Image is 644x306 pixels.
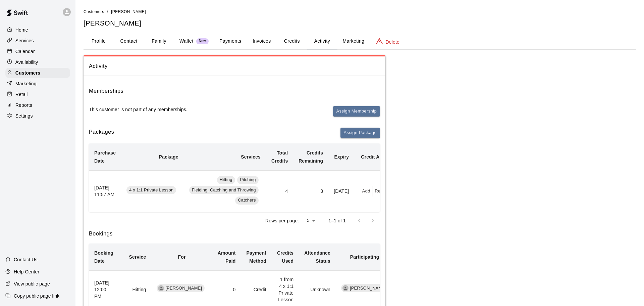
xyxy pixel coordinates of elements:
[158,285,164,291] div: Reed Kneulman
[89,128,114,138] h6: Packages
[84,33,636,49] div: basic tabs example
[84,8,636,15] nav: breadcrumb
[107,8,108,15] li: /
[14,268,39,275] p: Help Center
[5,57,70,67] a: Availability
[89,106,187,113] p: This customer is not part of any memberships.
[235,197,258,204] span: Catchers
[217,177,235,183] span: Hitting
[14,256,38,263] p: Contact Us
[89,170,121,212] th: [DATE] 11:57 AM
[84,19,636,28] h5: [PERSON_NAME]
[247,250,266,264] b: Payment Method
[333,106,380,117] button: Assign Membership
[15,70,40,76] p: Customers
[114,33,144,49] button: Contact
[5,25,70,35] a: Home
[15,113,33,119] p: Settings
[5,46,70,56] a: Calendar
[178,254,186,260] b: For
[159,154,178,160] b: Package
[5,79,70,89] a: Marketing
[373,186,393,196] button: Redeem
[340,128,380,138] button: Assign Package
[144,33,174,49] button: Family
[5,36,70,46] a: Services
[163,285,205,292] span: [PERSON_NAME]
[299,150,323,164] b: Credits Remaining
[241,154,261,160] b: Services
[15,102,32,108] p: Reports
[347,285,389,292] span: [PERSON_NAME]
[89,87,123,95] h6: Memberships
[237,177,258,183] span: Pitching
[89,143,399,212] table: simple table
[304,250,330,264] b: Attendance Status
[293,170,328,212] td: 3
[15,37,34,44] p: Services
[265,217,299,224] p: Rows per page:
[5,89,70,99] a: Retail
[15,48,35,55] p: Calendar
[328,217,346,224] p: 1–1 of 1
[129,254,146,260] b: Service
[337,33,370,49] button: Marketing
[126,187,176,193] span: 4 x 1:1 Private Lesson
[307,33,337,49] button: Activity
[214,33,247,49] button: Payments
[247,33,277,49] button: Invoices
[218,250,236,264] b: Amount Paid
[15,59,38,65] p: Availability
[179,38,194,45] p: Wallet
[15,27,28,33] p: Home
[15,91,28,98] p: Retail
[94,150,116,164] b: Purchase Date
[111,9,146,14] span: [PERSON_NAME]
[302,216,318,225] div: 5
[350,254,391,260] b: Participating Staff
[360,186,373,196] button: Add
[277,250,293,264] b: Credits Used
[277,33,307,49] button: Credits
[189,187,259,193] span: Fielding, Catching and Throwing
[84,33,114,49] button: Profile
[84,9,104,14] span: Customers
[196,39,209,43] span: New
[5,100,70,110] a: Reports
[5,111,70,121] a: Settings
[386,39,399,45] p: Delete
[89,62,380,71] span: Activity
[84,9,104,14] a: Customers
[126,188,178,193] a: 4 x 1:1 Private Lesson
[328,170,354,212] td: [DATE]
[14,293,59,299] p: Copy public page link
[342,285,348,291] div: Tyler Belanger
[89,229,380,238] h6: Bookings
[334,154,349,160] b: Expiry
[361,154,393,160] b: Credit Actions
[94,250,113,264] b: Booking Date
[266,170,293,212] td: 4
[15,80,37,87] p: Marketing
[271,150,288,164] b: Total Credits
[341,284,389,292] div: [PERSON_NAME]
[14,280,50,287] p: View public page
[5,68,70,78] a: Customers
